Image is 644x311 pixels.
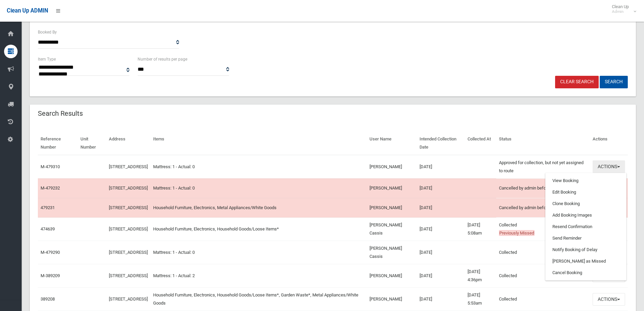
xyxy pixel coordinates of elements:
td: Collected [496,288,590,311]
a: M-479310 [41,164,60,169]
a: Send Reminder [546,232,626,244]
td: [DATE] [417,155,465,179]
td: Household Furniture, Electronics, Metal Appliances/White Goods [150,198,367,218]
td: Approved for collection, but not yet assigned to route [496,155,590,179]
td: Household Furniture, Electronics, Household Goods/Loose Items* [150,218,367,241]
a: [STREET_ADDRESS] [109,250,148,255]
span: Clean Up [609,4,636,14]
label: Number of results per page [138,55,187,63]
span: Clean Up ADMIN [7,7,48,14]
td: Cancelled by admin before cutoff [496,178,590,198]
td: Collected [496,264,590,288]
th: Collected At [465,132,497,155]
button: Search [600,76,628,88]
a: [STREET_ADDRESS] [109,205,148,210]
a: 479231 [41,205,55,210]
td: [DATE] [417,264,465,288]
a: [STREET_ADDRESS] [109,164,148,169]
td: Collected [496,218,590,241]
td: Mattress: 1 - Actual: 0 [150,241,367,264]
th: Reference Number [38,132,78,155]
button: Actions [593,293,625,306]
td: [DATE] [417,198,465,218]
th: Status [496,132,590,155]
a: Resend Confirmation [546,221,626,232]
td: [DATE] [417,288,465,311]
td: [DATE] [417,178,465,198]
td: Cancelled by admin before cutoff [496,198,590,218]
td: [PERSON_NAME] [367,198,417,218]
a: [STREET_ADDRESS] [109,273,148,278]
td: [DATE] 5:08am [465,218,497,241]
td: [PERSON_NAME] Cassis [367,218,417,241]
span: Previously Missed [499,230,534,236]
td: [PERSON_NAME] [367,264,417,288]
a: View Booking [546,175,626,186]
th: Intended Collection Date [417,132,465,155]
a: Add Booking Images [546,209,626,221]
a: Clear Search [555,76,599,88]
a: [STREET_ADDRESS] [109,185,148,191]
td: [PERSON_NAME] [367,178,417,198]
td: Household Furniture, Electronics, Household Goods/Loose Items*, Garden Waste*, Metal Appliances/W... [150,288,367,311]
th: User Name [367,132,417,155]
a: [STREET_ADDRESS] [109,296,148,302]
td: [DATE] 5:53am [465,288,497,311]
td: Mattress: 1 - Actual: 0 [150,178,367,198]
a: [STREET_ADDRESS] [109,226,148,231]
a: 474639 [41,226,55,231]
th: Actions [590,132,628,155]
th: Items [150,132,367,155]
th: Address [106,132,150,155]
a: Edit Booking [546,186,626,198]
td: Collected [496,241,590,264]
td: [PERSON_NAME] [367,288,417,311]
a: M-479232 [41,185,60,191]
a: Notify Booking of Delay [546,244,626,256]
td: Mattress: 1 - Actual: 2 [150,264,367,288]
a: M-479290 [41,250,60,255]
td: Mattress: 1 - Actual: 0 [150,155,367,179]
a: [PERSON_NAME] as Missed [546,256,626,267]
a: Cancel Booking [546,267,626,279]
td: [DATE] [417,241,465,264]
a: 389208 [41,296,55,302]
a: M-389209 [41,273,60,278]
th: Unit Number [78,132,106,155]
header: Search Results [30,107,91,120]
button: Actions [593,160,625,173]
a: Clone Booking [546,198,626,209]
td: [DATE] [417,218,465,241]
td: [DATE] 4:36pm [465,264,497,288]
small: Admin [612,9,629,14]
label: Booked By [38,28,57,36]
label: Item Type [38,55,56,63]
td: [PERSON_NAME] Cassis [367,241,417,264]
td: [PERSON_NAME] [367,155,417,179]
